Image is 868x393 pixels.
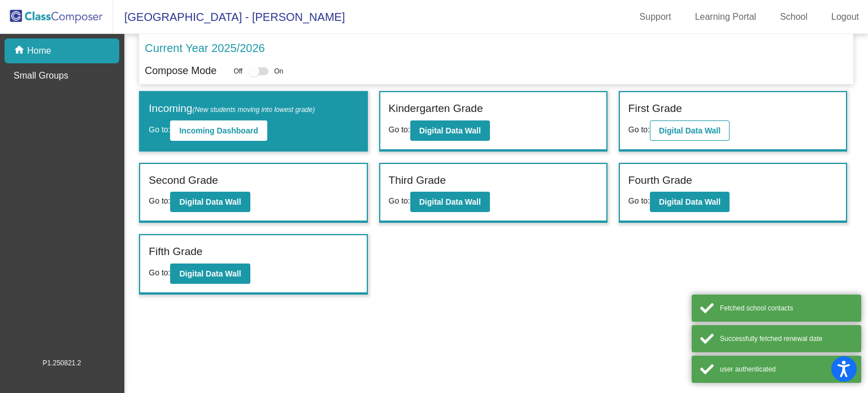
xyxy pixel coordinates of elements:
[389,172,446,189] label: Third Grade
[145,40,264,57] p: Current Year 2025/2026
[659,126,721,135] b: Digital Data Wall
[389,196,410,205] span: Go to:
[410,120,490,141] button: Digital Data Wall
[149,125,170,134] span: Go to:
[419,126,481,135] b: Digital Data Wall
[274,66,283,76] span: On
[628,196,650,205] span: Go to:
[179,126,258,135] b: Incoming Dashboard
[659,197,721,206] b: Digital Data Wall
[628,101,682,117] label: First Grade
[145,63,216,79] p: Compose Mode
[149,196,170,205] span: Go to:
[650,120,730,141] button: Digital Data Wall
[631,8,680,26] a: Support
[650,192,730,212] button: Digital Data Wall
[179,269,241,278] b: Digital Data Wall
[233,66,242,76] span: Off
[419,197,481,206] b: Digital Data Wall
[149,268,170,277] span: Go to:
[389,125,410,134] span: Go to:
[170,120,267,141] button: Incoming Dashboard
[686,8,766,26] a: Learning Portal
[27,44,51,58] p: Home
[170,264,250,284] button: Digital Data Wall
[822,8,868,26] a: Logout
[628,172,692,189] label: Fourth Grade
[170,192,250,212] button: Digital Data Wall
[149,101,315,117] label: Incoming
[720,334,853,344] div: Successfully fetched renewal date
[720,364,853,374] div: user authenticated
[389,101,483,117] label: Kindergarten Grade
[113,8,345,26] span: [GEOGRAPHIC_DATA] - [PERSON_NAME]
[14,69,68,83] p: Small Groups
[179,197,241,206] b: Digital Data Wall
[149,244,202,260] label: Fifth Grade
[410,192,490,212] button: Digital Data Wall
[771,8,817,26] a: School
[14,44,27,58] mat-icon: home
[149,172,218,189] label: Second Grade
[628,125,650,134] span: Go to:
[192,106,315,114] span: (New students moving into lowest grade)
[720,303,853,313] div: Fetched school contacts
